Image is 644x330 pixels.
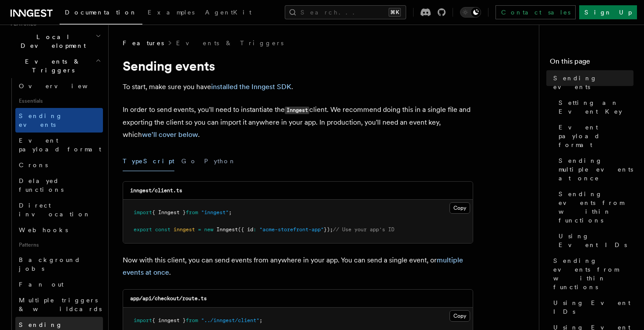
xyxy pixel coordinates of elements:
span: const [155,226,170,233]
span: Webhooks [19,226,68,233]
span: Overview [19,82,109,90]
a: Contact sales [495,5,576,19]
a: Crons [15,157,103,173]
h4: On this page [550,56,633,70]
a: Multiple triggers & wildcards [15,292,103,317]
span: Delayed functions [19,177,64,193]
span: Using Event IDs [559,232,633,249]
span: from [186,209,198,215]
button: Go [181,151,197,171]
a: Setting an Event Key [555,95,633,119]
span: import [134,317,152,323]
span: "../inngest/client" [201,317,259,323]
span: Sending events from within functions [559,190,633,225]
span: ; [259,317,262,323]
p: In order to send events, you'll need to instantiate the client. We recommend doing this in a sing... [123,104,473,141]
a: Using Event IDs [550,295,633,319]
span: AgentKit [205,9,251,16]
span: Sending events from within functions [553,256,633,291]
span: Sending events [19,112,63,128]
span: : [253,226,256,233]
code: Inngest [285,107,309,114]
a: installed the Inngest SDK [211,82,291,91]
a: AgentKit [200,3,257,24]
span: Setting an Event Key [559,98,633,116]
span: from [186,317,198,323]
a: Background jobs [15,252,103,276]
button: Python [204,151,236,171]
a: we'll cover below [142,130,198,139]
a: Fan out [15,276,103,292]
button: Copy [449,202,470,214]
a: Using Event IDs [555,228,633,253]
h1: Sending events [123,58,473,74]
span: new [204,226,213,233]
span: Inngest [216,226,238,233]
span: Sending events [553,74,633,91]
code: app/api/checkout/route.ts [130,295,207,301]
a: Direct invocation [15,197,103,222]
span: Patterns [15,238,103,252]
span: Events & Triggers [7,57,96,75]
span: Local Development [7,32,96,50]
p: To start, make sure you have . [123,81,473,93]
span: import [134,209,152,215]
span: export [134,226,152,233]
a: Webhooks [15,222,103,238]
code: inngest/client.ts [130,187,182,194]
span: Direct invocation [19,202,91,218]
a: multiple events at once [123,256,463,276]
a: Documentation [60,3,142,25]
span: Event payload format [559,123,633,149]
a: Event payload format [555,119,633,153]
a: Overview [15,78,103,94]
span: Event payload format [19,137,101,153]
button: Toggle dark mode [460,7,481,18]
span: Fan out [19,281,64,288]
a: Sign Up [579,5,637,19]
a: Sending events from within functions [550,253,633,295]
span: Sending multiple events at once [559,156,633,183]
a: Delayed functions [15,173,103,197]
span: { Inngest } [152,209,186,215]
span: inngest [173,226,195,233]
button: TypeScript [123,151,174,171]
a: Sending events from within functions [555,186,633,228]
span: Using Event IDs [553,298,633,316]
span: ; [229,209,232,215]
span: Background jobs [19,256,81,272]
span: Essentials [15,94,103,108]
a: Examples [142,3,200,24]
span: Multiple triggers & wildcards [19,297,102,312]
span: "acme-storefront-app" [259,226,324,233]
a: Sending multiple events at once [555,153,633,186]
p: Now with this client, you can send events from anywhere in your app. You can send a single event,... [123,254,473,279]
span: "inngest" [201,209,229,215]
span: }); [324,226,333,233]
button: Local Development [7,29,103,54]
a: Events & Triggers [176,39,283,47]
span: = [198,226,201,233]
kbd: ⌘K [389,8,401,17]
span: Features [123,39,164,47]
a: Event payload format [15,133,103,157]
span: ({ id [238,226,253,233]
span: // Use your app's ID [333,226,394,233]
a: Sending events [15,108,103,133]
span: { inngest } [152,317,186,323]
span: Crons [19,161,48,169]
button: Events & Triggers [7,54,103,78]
span: Examples [148,9,195,16]
span: Documentation [65,9,137,16]
button: Search...⌘K [285,5,406,19]
button: Copy [449,310,470,322]
a: Sending events [550,70,633,95]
